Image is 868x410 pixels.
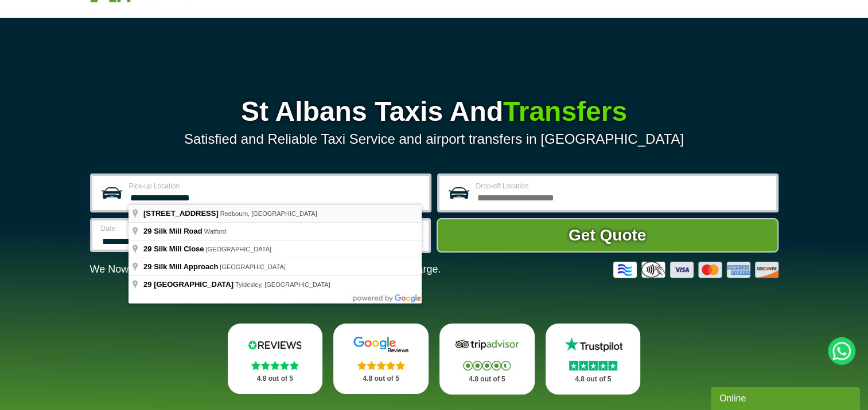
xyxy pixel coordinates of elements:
iframe: chat widget [711,385,862,410]
p: Satisfied and Reliable Taxi Service and airport transfers in [GEOGRAPHIC_DATA] [90,131,779,147]
label: Date [101,225,248,232]
label: Pick-up Location [129,183,422,190]
span: [GEOGRAPHIC_DATA] [154,280,233,289]
span: Watford [204,228,226,235]
span: [GEOGRAPHIC_DATA] [220,263,286,270]
a: Reviews.io Stars 4.8 out of 5 [228,324,323,394]
span: Transfers [503,96,627,127]
p: 4.8 out of 5 [346,372,416,386]
span: 29 [143,245,151,253]
h1: St Albans Taxis And [90,98,779,125]
span: Silk Mill Close [154,245,204,253]
img: Reviews.io [240,336,309,353]
p: 4.8 out of 5 [240,372,310,386]
a: Google Stars 4.8 out of 5 [333,324,429,394]
img: Credit And Debit Cards [613,262,779,278]
p: We Now Accept Card & Contactless Payment In [90,263,441,275]
span: 29 [143,262,151,271]
p: 4.8 out of 5 [452,372,522,387]
button: Get Quote [437,218,779,253]
span: 29 [143,227,151,235]
img: Stars [569,361,617,370]
span: Redbourn, [GEOGRAPHIC_DATA] [220,210,317,217]
span: [GEOGRAPHIC_DATA] [206,246,272,253]
a: Trustpilot Stars 4.8 out of 5 [546,324,641,395]
img: Google [347,336,415,353]
img: Tripadvisor [453,336,521,353]
span: [STREET_ADDRESS] [143,209,219,218]
span: 29 [143,280,151,289]
a: Tripadvisor Stars 4.8 out of 5 [439,324,535,395]
img: Trustpilot [559,336,628,353]
span: Tyldesley, [GEOGRAPHIC_DATA] [235,281,330,288]
p: 4.8 out of 5 [558,372,628,387]
span: Silk Mill Approach [154,262,218,271]
label: Drop-off Location [476,183,769,190]
img: Stars [357,361,405,370]
span: Silk Mill Road [154,227,203,235]
img: Stars [463,361,511,370]
img: Stars [251,361,299,370]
